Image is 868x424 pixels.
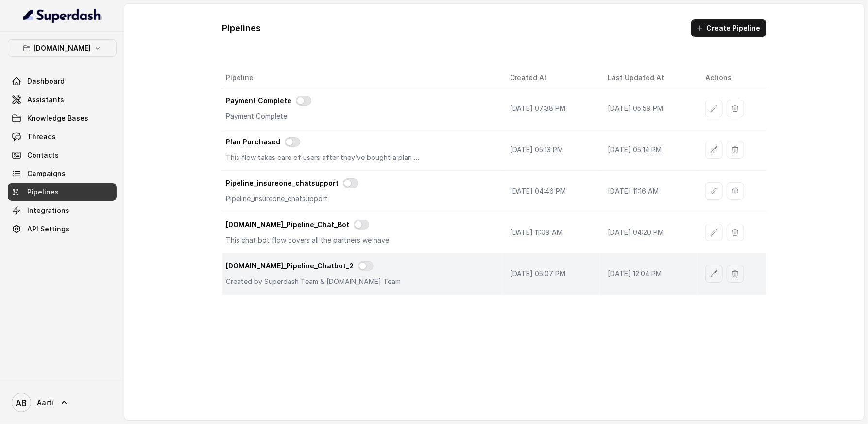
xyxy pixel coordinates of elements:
span: Dashboard [27,76,65,86]
p: [DATE] 04:46 PM [510,186,592,196]
p: [DATE] 05:14 PM [608,145,690,155]
text: AB [16,398,27,408]
p: This chat bot flow covers all the partners we have [226,235,421,245]
p: [DATE] 05:59 PM [608,104,690,113]
p: [DATE] 07:38 PM [510,104,592,113]
th: Pipeline [222,68,502,88]
th: Created At [502,68,600,88]
button: Create Pipeline [691,19,766,37]
span: Pipelines [27,187,59,197]
a: Campaigns [8,165,117,182]
p: This flow takes care of users after they’ve bought a plan – from saying Thank you for purchasing ... [226,153,421,162]
span: Contacts [27,150,59,160]
a: Aarti [8,389,117,416]
th: Last Updated At [600,68,698,88]
span: API Settings [27,224,69,234]
p: Plan Purchased [226,137,281,147]
img: light.svg [23,8,102,23]
p: Created by Superdash Team & [DOMAIN_NAME] Team [226,277,421,286]
span: Knowledge Bases [27,113,88,123]
p: [DOMAIN_NAME]_Pipeline_Chatbot_2 [226,261,354,271]
h1: Pipelines [222,20,261,36]
span: Threads [27,132,56,141]
p: Payment Complete [226,96,292,106]
p: [DATE] 12:04 PM [608,269,690,279]
span: Integrations [27,206,69,215]
p: [DATE] 11:09 AM [510,228,592,237]
p: [DATE] 05:13 PM [510,145,592,155]
a: Knowledge Bases [8,109,117,127]
a: Dashboard [8,72,117,90]
p: Pipeline_insureone_chatsupport [226,194,421,204]
p: [DATE] 04:20 PM [608,228,690,237]
span: Assistants [27,95,64,105]
a: Integrations [8,202,117,219]
p: [DOMAIN_NAME] [34,42,91,54]
p: [DATE] 05:07 PM [510,269,592,279]
p: Payment Complete [226,111,421,121]
a: Pipelines [8,183,117,201]
a: API Settings [8,220,117,238]
p: [DOMAIN_NAME]_Pipeline_Chat_Bot [226,220,350,230]
th: Actions [698,68,766,88]
p: Pipeline_insureone_chatsupport [226,178,339,188]
span: Aarti [37,398,53,407]
button: [DOMAIN_NAME] [8,39,117,57]
span: Campaigns [27,169,66,178]
p: [DATE] 11:16 AM [608,186,690,196]
a: Contacts [8,146,117,164]
a: Assistants [8,91,117,108]
a: Threads [8,128,117,145]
